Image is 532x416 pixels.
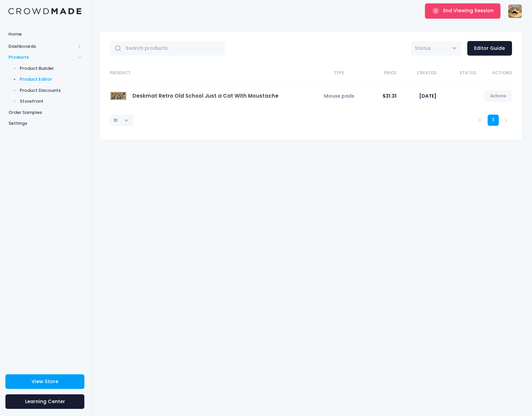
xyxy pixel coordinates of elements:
[324,93,354,99] span: Mouse pads
[5,394,84,409] a: Learning Center
[357,64,397,82] th: Price: activate to sort column ascending
[110,64,318,82] th: Product: activate to sort column ascending
[32,378,58,385] span: View Store
[396,64,436,82] th: Created: activate to sort column ascending
[8,31,81,38] span: Home
[484,90,512,102] a: Actions
[436,64,476,82] th: Status: activate to sort column ascending
[415,45,431,52] span: Status
[20,76,82,83] span: Product Editor
[8,120,81,127] span: Settings
[110,41,225,56] input: Search products
[20,98,82,105] span: Storefront
[8,43,76,50] span: Dashboards
[20,65,82,72] span: Product Builder
[488,115,499,126] a: 1
[8,109,81,116] span: Order Samples
[508,4,522,18] img: User
[132,92,279,99] a: Deskmat Retro Old School Just a Cat With Moustache
[25,398,65,405] span: Learning Center
[20,87,82,94] span: Product Discounts
[425,3,500,18] button: End Viewing Session
[8,8,81,15] img: Logo
[8,54,76,61] span: Products
[411,41,462,56] span: Status
[467,41,512,56] a: Editor Guide
[319,64,357,82] th: Type: activate to sort column ascending
[419,93,436,99] span: [DATE]
[383,93,396,99] span: $31.31
[5,374,84,389] a: View Store
[476,64,512,82] th: Actions: activate to sort column ascending
[443,7,494,14] span: End Viewing Session
[415,45,431,52] span: Status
